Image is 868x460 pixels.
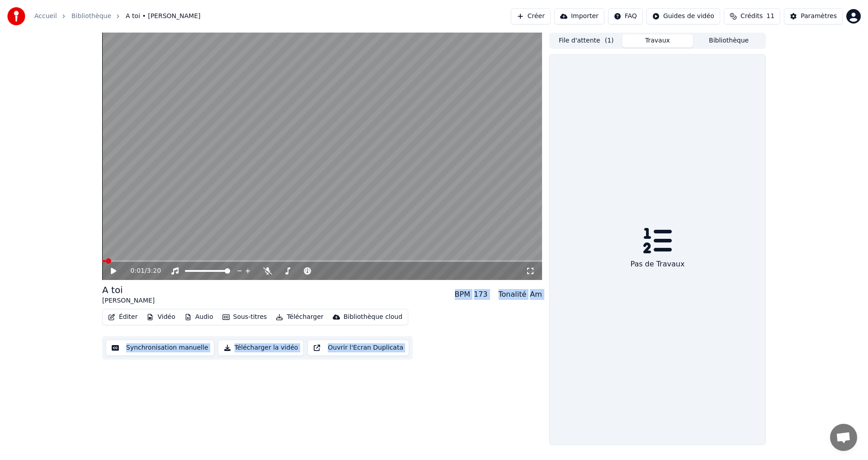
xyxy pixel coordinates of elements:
button: Télécharger [272,311,327,323]
a: Bibliothèque [71,12,111,21]
span: 3:20 [147,266,161,275]
div: Pas de Travaux [627,255,688,273]
div: / [131,266,152,275]
a: Accueil [34,12,57,21]
div: Am [530,289,542,300]
button: Créer [511,8,551,24]
button: Travaux [622,34,693,47]
button: Éditer [104,311,141,323]
div: Tonalité [499,289,527,300]
img: youka [7,7,25,25]
div: [PERSON_NAME] [102,296,155,305]
button: Crédits11 [724,8,780,24]
button: Importer [554,8,604,24]
div: Paramètres [801,12,837,21]
button: Télécharger la vidéo [218,340,304,356]
div: 173 [474,289,488,300]
button: Ouvrir l'Ecran Duplicata [307,340,409,356]
button: FAQ [608,8,643,24]
span: 11 [766,12,774,21]
span: 0:01 [131,266,145,275]
button: Vidéo [143,311,179,323]
button: Sous-titres [219,311,271,323]
div: BPM [455,289,470,300]
button: Synchronisation manuelle [106,340,214,356]
span: ( 1 ) [605,36,614,45]
div: Bibliothèque cloud [344,313,402,322]
button: Bibliothèque [693,34,764,47]
button: File d'attente [551,34,622,47]
button: Audio [181,311,217,323]
button: Guides de vidéo [646,8,720,24]
div: A toi [102,284,155,296]
button: Paramètres [784,8,843,24]
a: Ouvrir le chat [830,424,857,451]
nav: breadcrumb [34,12,201,21]
span: Crédits [741,12,763,21]
span: A toi • [PERSON_NAME] [126,12,200,21]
